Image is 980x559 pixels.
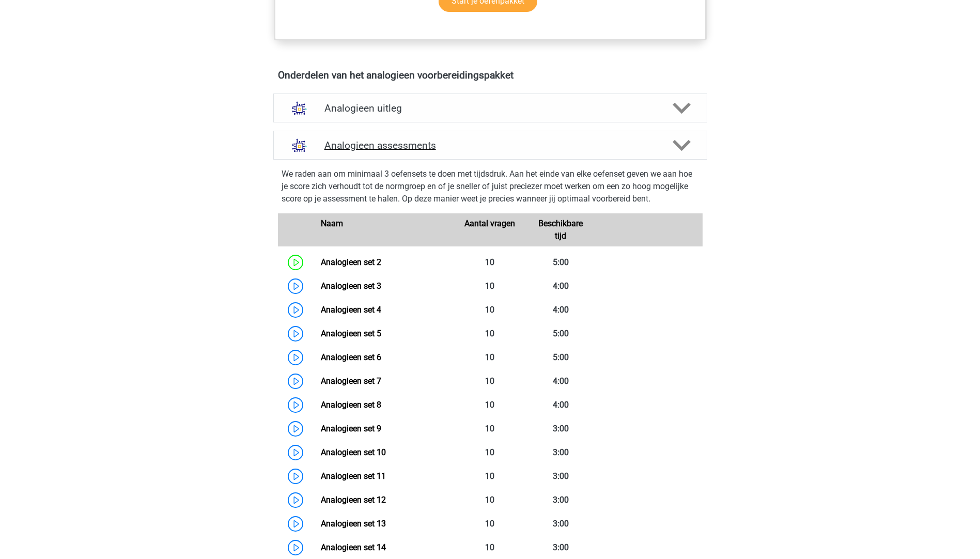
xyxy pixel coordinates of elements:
div: Aantal vragen [455,218,525,242]
div: Naam [313,218,455,242]
a: Analogieen set 6 [321,352,381,362]
a: Analogieen set 2 [321,257,381,267]
a: uitleg Analogieen uitleg [269,94,711,122]
a: Analogieen set 10 [321,447,386,457]
a: Analogieen set 7 [321,376,381,386]
a: assessments Analogieen assessments [269,131,711,160]
h4: Onderdelen van het analogieen voorbereidingspakket [278,69,703,81]
a: Analogieen set 11 [321,471,386,481]
h4: Analogieen uitleg [324,102,656,114]
h4: Analogieen assessments [324,139,656,151]
a: Analogieen set 12 [321,495,386,505]
img: analogieen uitleg [286,95,313,121]
a: Analogieen set 4 [321,305,381,315]
a: Analogieen set 5 [321,329,381,338]
a: Analogieen set 14 [321,542,386,552]
div: Beschikbare tijd [525,218,596,242]
a: Analogieen set 3 [321,281,381,291]
img: analogieen assessments [286,132,313,159]
p: We raden aan om minimaal 3 oefensets te doen met tijdsdruk. Aan het einde van elke oefenset geven... [282,168,699,205]
a: Analogieen set 8 [321,400,381,410]
a: Analogieen set 13 [321,519,386,529]
a: Analogieen set 9 [321,424,381,433]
